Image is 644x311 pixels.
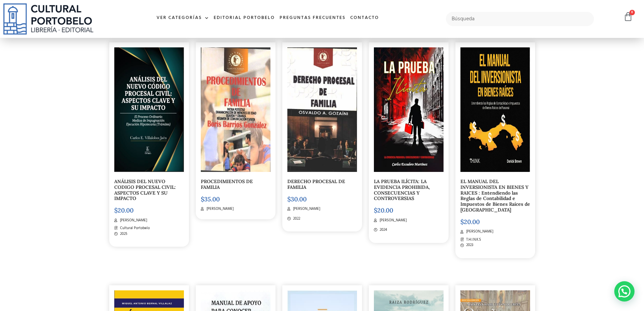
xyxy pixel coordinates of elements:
a: Editorial Portobelo [211,11,277,25]
a: ANÁLISIS DEL NUEVO CODIGO PROCESAL CIVIL: ASPECTOS CLAVE Y SU IMPACTO [114,178,176,201]
span: [PERSON_NAME] [464,229,493,235]
a: PROCEDIMIENTOS DE FAMILIA [201,178,253,190]
span: 2023 [464,242,473,248]
span: [PERSON_NAME] [205,206,234,212]
a: Ver Categorías [154,11,211,25]
span: [PERSON_NAME] [118,218,147,223]
span: 0 [629,10,635,15]
span: $ [460,218,464,226]
span: $ [201,195,204,203]
span: 2025 [118,231,127,237]
img: 81Xhe+lqSeL._SY466_ [374,47,444,172]
span: $ [114,206,118,214]
a: 0 [623,12,633,22]
a: LA PRUEBA ILÍCITA: LA EVIDENCIA PROHIBIDA, CONSECUENCIAS Y CONTROVERSIAS [374,178,430,201]
span: 2022 [291,216,300,222]
bdi: 30.00 [287,195,307,203]
div: WhatsApp contact [614,281,635,302]
span: 2024 [378,227,387,233]
a: Preguntas frecuentes [277,11,348,25]
span: $ [374,206,377,214]
span: $ [287,195,291,203]
input: Búsqueda [446,12,594,26]
bdi: 35.00 [201,195,220,203]
bdi: 20.00 [374,206,393,214]
span: Cultural Portobelo [118,225,150,231]
a: Contacto [348,11,381,25]
img: RP77216 [460,47,530,172]
bdi: 20.00 [114,206,134,214]
span: T.H.I.N.K.S [464,237,481,243]
img: Captura de pantalla 2025-08-12 145524 [201,47,270,172]
bdi: 20.00 [460,218,480,226]
img: Captura de pantalla 2025-09-02 115825 [114,47,184,172]
a: EL MANUAL DEL INVERSIONISTA EN BIENES Y RAICES : Entendiendo las Reglas de Contabilidad e Impuest... [460,178,530,213]
span: [PERSON_NAME] [291,206,320,212]
img: Captura de pantalla 2025-08-12 142800 [287,47,357,172]
a: DERECHO PROCESAL DE FAMILIA [287,178,345,190]
span: [PERSON_NAME] [378,218,407,223]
